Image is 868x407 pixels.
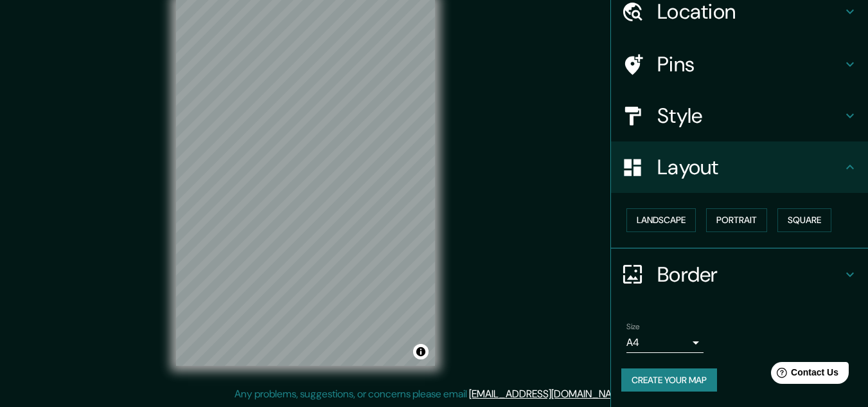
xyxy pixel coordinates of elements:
[611,141,868,193] div: Layout
[621,368,717,392] button: Create your map
[469,387,628,401] a: [EMAIL_ADDRESS][DOMAIN_NAME]
[657,103,842,129] h4: Style
[626,332,704,353] div: A4
[657,51,842,77] h4: Pins
[626,321,640,332] label: Size
[657,154,842,180] h4: Layout
[777,208,831,232] button: Square
[626,208,696,232] button: Landscape
[611,39,868,90] div: Pins
[706,208,767,232] button: Portrait
[235,386,630,402] p: Any problems, suggestions, or concerns please email .
[413,344,429,359] button: Toggle attribution
[657,262,842,287] h4: Border
[611,90,868,141] div: Style
[754,357,854,393] iframe: Help widget launcher
[611,249,868,300] div: Border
